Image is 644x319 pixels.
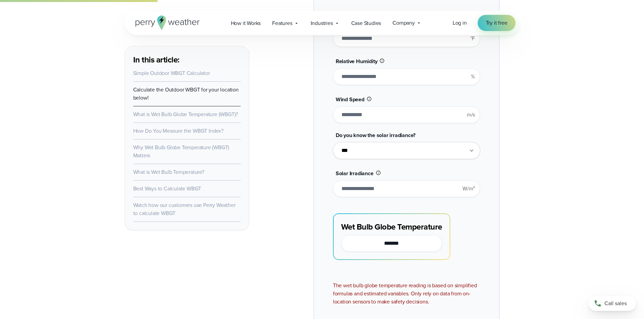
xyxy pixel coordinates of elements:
a: What is Wet Bulb Temperature? [133,168,204,176]
a: Watch how our customers use Perry Weather to calculate WBGT [133,201,236,217]
span: Try it free [486,19,507,27]
a: How it Works [225,16,267,30]
span: Log in [453,19,467,27]
span: Relative Humidity [336,57,378,65]
a: Try it free [478,15,516,31]
a: Best Ways to Calculate WBGT [133,185,201,192]
span: Case Studies [351,19,381,27]
span: Wind Speed [336,96,364,103]
h3: In this article: [133,54,241,65]
a: Case Studies [345,16,387,30]
a: Log in [453,19,467,27]
span: Company [392,19,415,27]
span: Do you know the solar irradiance? [336,131,415,139]
a: Simple Outdoor WBGT Calculator [133,69,210,77]
span: How it Works [231,19,261,27]
span: Features [272,19,292,27]
span: Industries [311,19,333,27]
span: Solar Irradiance [336,169,374,177]
div: The wet bulb globe temperature reading is based on simplified formulas and estimated variables. O... [333,282,480,306]
a: What is Wet Bulb Globe Temperature (WBGT)? [133,110,238,118]
a: Calculate the Outdoor WBGT for your location below! [133,86,239,102]
a: Call sales [589,296,636,311]
a: Why Wet Bulb Globe Temperature (WBGT) Matters [133,143,230,159]
span: Call sales [604,299,627,308]
a: How Do You Measure the WBGT Index? [133,127,223,135]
